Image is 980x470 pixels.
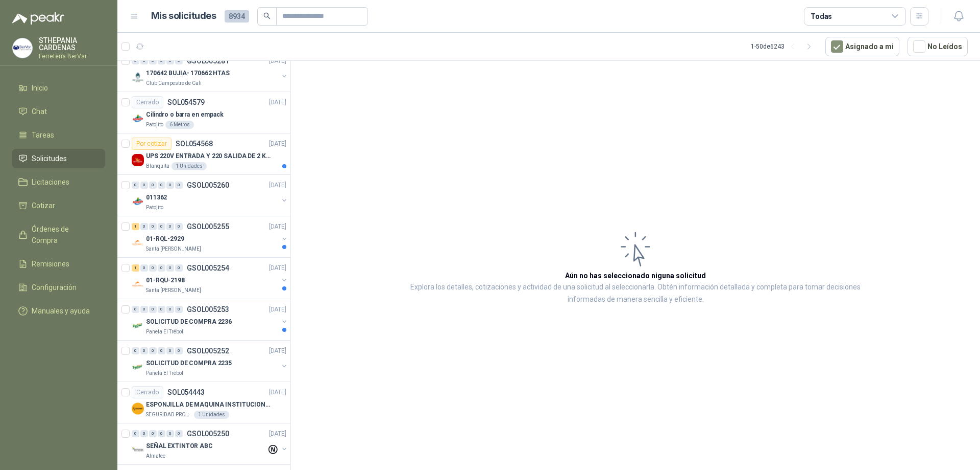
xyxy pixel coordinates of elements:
[140,306,148,313] div: 0
[132,320,144,332] img: Company Logo
[146,193,167,203] p: 011362
[151,9,216,24] h1: Mis solicitudes
[187,223,229,230] p: GSOL005255
[167,389,205,396] p: SOL054443
[13,38,32,58] img: Company Logo
[187,347,229,354] p: GSOL005252
[263,12,271,19] span: search
[132,430,139,437] div: 0
[132,179,288,212] a: 0 0 0 0 0 0 GSOL005260[DATE] Company Logo011362Patojito
[269,139,286,149] p: [DATE]
[175,57,183,64] div: 0
[225,10,249,23] span: 8934
[39,53,105,59] p: Ferreteria BerVar
[811,11,832,22] div: Todas
[166,57,174,64] div: 0
[166,430,174,437] div: 0
[146,245,201,253] p: Santa [PERSON_NAME]
[158,57,165,64] div: 0
[146,69,230,78] p: 170642 BUJIA- 170662 HTAS
[140,223,148,230] div: 0
[132,154,144,166] img: Company Logo
[158,264,165,272] div: 0
[165,121,194,129] div: 6 Metros
[140,182,148,189] div: 0
[146,369,183,377] p: Panela El Trébol
[175,182,183,189] div: 0
[39,37,105,51] p: STHEPANIA CARDENAS
[32,106,47,117] span: Chat
[175,223,183,230] div: 0
[32,282,77,293] span: Configuración
[166,264,174,272] div: 0
[269,263,286,273] p: [DATE]
[32,129,54,141] span: Tareas
[146,359,232,368] p: SOLICITUD DE COMPRA 2235
[32,258,69,270] span: Remisiones
[187,182,229,189] p: GSOL005260
[132,303,288,336] a: 0 0 0 0 0 0 GSOL005253[DATE] Company LogoSOLICITUD DE COMPRA 2236Panela El Trébol
[32,223,95,246] span: Órdenes de Compra
[176,140,213,147] p: SOL054568
[32,176,69,188] span: Licitaciones
[132,113,144,125] img: Company Logo
[132,428,288,460] a: 0 0 0 0 0 0 GSOL005250[DATE] Company LogoSEÑAL EXTINTOR ABCAlmatec
[132,278,144,290] img: Company Logo
[132,220,288,253] a: 1 0 0 0 0 0 GSOL005255[DATE] Company Logo01-RQL-2929Santa [PERSON_NAME]
[175,430,183,437] div: 0
[158,347,165,354] div: 0
[146,79,202,87] p: Club Campestre de Cali
[12,125,105,145] a: Tareas
[149,223,157,230] div: 0
[149,306,157,313] div: 0
[146,276,185,285] p: 01-RQU-2198
[12,278,105,297] a: Configuración
[140,430,148,437] div: 0
[269,56,286,66] p: [DATE]
[158,223,165,230] div: 0
[132,347,139,354] div: 0
[146,110,224,120] p: Cilindro o barra en empack
[132,96,163,108] div: Cerrado
[149,57,157,64] div: 0
[158,306,165,313] div: 0
[32,82,48,94] span: Inicio
[149,430,157,437] div: 0
[132,237,144,249] img: Company Logo
[908,37,968,56] button: No Leídos
[187,264,229,272] p: GSOL005254
[187,306,229,313] p: GSOL005253
[269,388,286,397] p: [DATE]
[166,306,174,313] div: 0
[132,182,139,189] div: 0
[149,264,157,272] div: 0
[146,151,273,161] p: UPS 220V ENTRADA Y 220 SALIDA DE 2 KVA
[146,162,169,170] p: Blanquita
[132,264,139,272] div: 1
[146,411,192,419] p: SEGURIDAD PROVISER LTDA
[140,264,148,272] div: 0
[32,305,90,317] span: Manuales y ayuda
[393,281,878,306] p: Explora los detalles, cotizaciones y actividad de una solicitud al seleccionarla. Obtén informaci...
[12,149,105,168] a: Solicitudes
[269,346,286,356] p: [DATE]
[269,98,286,107] p: [DATE]
[117,133,290,175] a: Por cotizarSOL054568[DATE] Company LogoUPS 220V ENTRADA Y 220 SALIDA DE 2 KVABlanquita1 Unidades
[132,71,144,83] img: Company Logo
[117,382,290,423] a: CerradoSOL054443[DATE] Company LogoESPONJILLA DE MAQUINA INSTITUCIONAL-NEGRA X 12 UNIDADESSEGURID...
[32,200,55,211] span: Cotizar
[12,301,105,321] a: Manuales y ayuda
[149,347,157,354] div: 0
[194,411,229,419] div: 1 Unidades
[269,222,286,232] p: [DATE]
[140,57,148,64] div: 0
[12,102,105,121] a: Chat
[117,92,290,133] a: CerradoSOL054579[DATE] Company LogoCilindro o barra en empackPatojito6 Metros
[146,204,163,212] p: Patojito
[149,182,157,189] div: 0
[175,264,183,272] div: 0
[269,429,286,439] p: [DATE]
[132,138,171,150] div: Por cotizar
[171,162,207,170] div: 1 Unidades
[175,347,183,354] div: 0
